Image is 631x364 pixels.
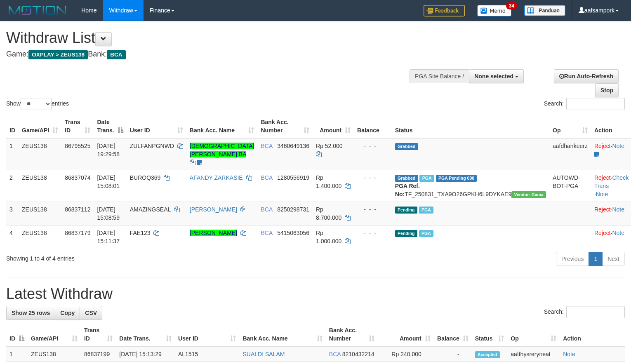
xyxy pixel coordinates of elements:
[6,4,69,16] img: MOTION_logo.png
[175,323,240,346] th: User ID: activate to sort column ascending
[6,346,28,362] td: 1
[395,207,417,214] span: Pending
[419,207,433,214] span: Marked by aafnoeunsreypich
[6,98,69,110] label: Show entries
[261,143,272,149] span: BCA
[6,286,625,302] h1: Latest Withdraw
[378,346,434,362] td: Rp 240,000
[97,174,120,189] span: [DATE] 15:08:01
[563,351,575,357] a: Note
[65,143,90,149] span: 86795525
[6,323,28,346] th: ID: activate to sort column descending
[524,5,565,16] img: panduan.png
[434,323,472,346] th: Balance: activate to sort column ascending
[354,115,392,138] th: Balance
[329,351,341,357] span: BCA
[594,174,611,181] a: Reject
[116,323,175,346] th: Date Trans.: activate to sort column ascending
[602,252,625,266] a: Next
[116,346,175,362] td: [DATE] 15:13:29
[60,310,75,316] span: Copy
[55,306,80,320] a: Copy
[357,174,388,182] div: - - -
[357,142,388,150] div: - - -
[97,206,120,221] span: [DATE] 15:08:59
[127,115,186,138] th: User ID: activate to sort column ascending
[130,230,151,236] span: FAE123
[19,115,61,138] th: Game/API: activate to sort column ascending
[313,115,354,138] th: Amount: activate to sort column ascending
[190,143,254,157] a: [DEMOGRAPHIC_DATA][PERSON_NAME] BA
[97,143,120,157] span: [DATE] 19:29:58
[507,346,560,362] td: aafthysreryneat
[594,143,611,149] a: Reject
[65,230,90,236] span: 86837179
[554,69,619,83] a: Run Auto-Refresh
[472,323,508,346] th: Status: activate to sort column ascending
[556,252,589,266] a: Previous
[6,30,412,46] h1: Withdraw List
[316,143,343,149] span: Rp 52.000
[316,206,341,221] span: Rp 8.700.000
[410,69,469,83] div: PGA Site Balance /
[6,115,19,138] th: ID
[436,175,477,182] span: PGA Pending
[424,5,465,16] img: Feedback.jpg
[395,175,418,182] span: Grabbed
[589,252,603,266] a: 1
[277,174,309,181] span: Copy 1280556919 to clipboard
[544,98,625,110] label: Search:
[560,323,625,346] th: Action
[507,323,560,346] th: Op: activate to sort column ascending
[549,138,591,170] td: aafdhankeerz
[107,50,125,59] span: BCA
[190,206,237,213] a: [PERSON_NAME]
[6,138,19,170] td: 1
[61,115,94,138] th: Trans ID: activate to sort column ascending
[357,205,388,214] div: - - -
[395,183,420,197] b: PGA Ref. No:
[239,323,325,346] th: Bank Acc. Name: activate to sort column ascending
[190,174,243,181] a: AFANDY ZARKASIE
[6,170,19,202] td: 2
[544,306,625,318] label: Search:
[395,143,418,150] span: Grabbed
[28,50,88,59] span: OXPLAY > ZEUS138
[261,174,272,181] span: BCA
[469,69,524,83] button: None selected
[326,323,378,346] th: Bank Acc. Number: activate to sort column ascending
[277,143,309,149] span: Copy 3460649136 to clipboard
[6,50,412,59] h4: Game: Bank:
[243,351,285,357] a: SUALDI SALAM
[65,174,90,181] span: 86837074
[80,306,102,320] a: CSV
[566,306,625,318] input: Search:
[357,229,388,237] div: - - -
[277,206,309,213] span: Copy 8250298731 to clipboard
[28,346,81,362] td: ZEUS138
[594,174,629,189] a: Check Trans
[6,251,257,263] div: Showing 1 to 4 of 4 entries
[475,351,500,358] span: Accepted
[342,351,374,357] span: Copy 8210432214 to clipboard
[596,191,608,197] a: Note
[506,2,517,9] span: 34
[316,230,341,244] span: Rp 1.000.000
[21,98,52,110] select: Showentries
[261,206,272,213] span: BCA
[395,230,417,237] span: Pending
[19,170,61,202] td: ZEUS138
[277,230,309,236] span: Copy 5415063056 to clipboard
[6,225,19,249] td: 4
[549,170,591,202] td: AUTOWD-BOT-PGA
[474,73,513,80] span: None selected
[28,323,81,346] th: Game/API: activate to sort column ascending
[6,306,55,320] a: Show 25 rows
[316,174,341,189] span: Rp 1.400.000
[566,98,625,110] input: Search:
[190,230,237,236] a: [PERSON_NAME]
[12,310,50,316] span: Show 25 rows
[419,175,434,182] span: Marked by aafnoeunsreypich
[6,202,19,225] td: 3
[130,143,174,149] span: ZULFANPGNWD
